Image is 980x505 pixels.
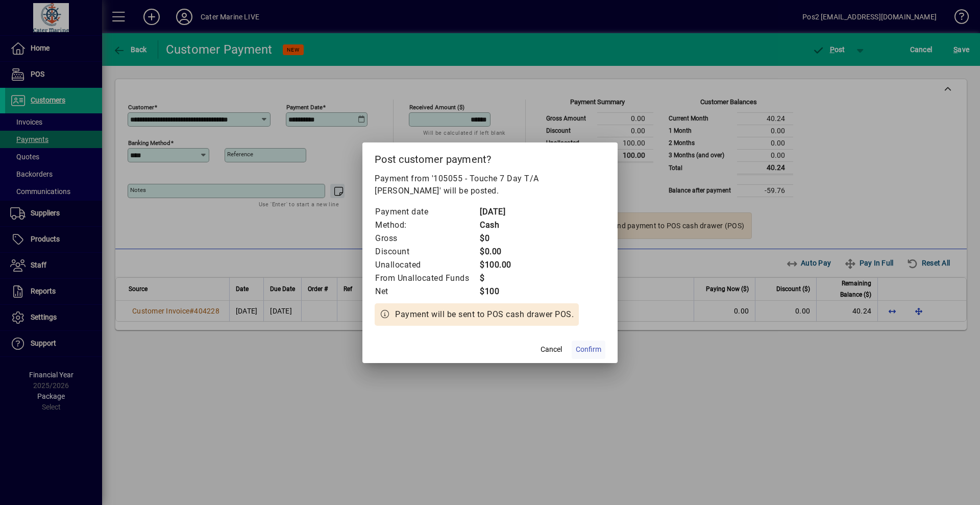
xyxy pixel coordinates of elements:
td: $0 [479,232,520,245]
td: Method: [375,219,479,232]
p: Payment from '105055 - Touche 7 Day T/A [PERSON_NAME]' will be posted. [375,173,605,197]
h2: Post customer payment? [362,142,618,172]
button: Confirm [572,341,605,359]
td: Discount [375,245,479,258]
td: Gross [375,232,479,245]
span: Confirm [576,344,601,355]
td: [DATE] [479,205,520,219]
td: $100.00 [479,258,520,272]
td: From Unallocated Funds [375,272,479,285]
td: Cash [479,219,520,232]
td: Unallocated [375,258,479,272]
td: Payment date [375,205,479,219]
td: Net [375,285,479,298]
span: Payment will be sent to POS cash drawer POS. [395,308,574,321]
span: Cancel [541,344,562,355]
td: $ [479,272,520,285]
button: Cancel [535,341,568,359]
td: $100 [479,285,520,298]
td: $0.00 [479,245,520,258]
